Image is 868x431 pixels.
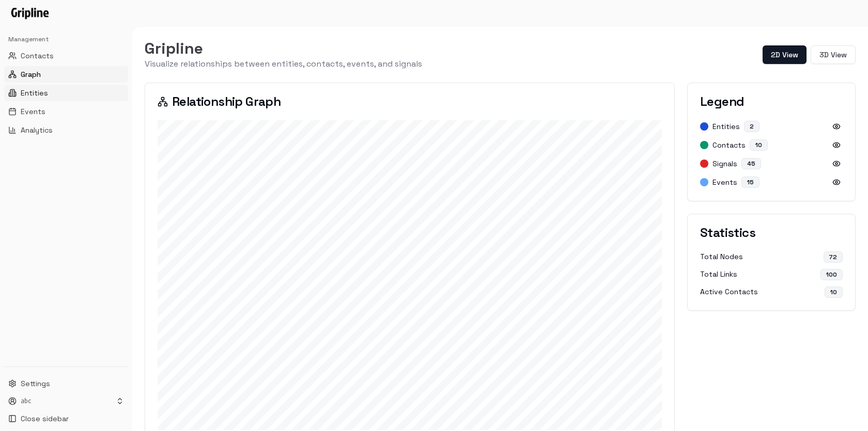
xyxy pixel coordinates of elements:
[145,39,422,58] h1: Gripline
[4,31,128,47] div: Management
[700,227,843,239] h3: Statistics
[21,69,41,79] span: Graph
[763,45,807,64] button: 2D View
[820,269,843,280] div: 100
[145,58,422,70] p: Visualize relationships between entities, contacts, events, and signals
[4,394,128,408] button: abc
[4,375,128,392] button: Settings
[8,3,51,21] img: Logo
[158,95,662,108] h3: Relationship Graph
[21,413,69,424] span: Close sidebar
[700,269,737,280] span: Total Links
[4,122,128,138] button: Analytics
[21,125,53,135] span: Analytics
[21,88,48,98] span: Entities
[4,103,128,120] button: Events
[4,85,128,101] button: Entities
[700,95,843,108] h3: Legend
[741,158,761,169] div: 45
[4,410,128,427] button: Close sidebar
[712,140,746,150] span: Contacts
[21,51,54,61] span: Contacts
[712,158,737,169] span: Signals
[4,47,128,64] button: Contacts
[811,45,856,64] button: 3D View
[700,286,758,298] span: Active Contacts
[700,251,743,263] span: Total Nodes
[744,121,760,132] div: 2
[21,378,50,389] span: Settings
[21,396,31,406] p: abc
[128,27,136,431] button: Toggle Sidebar
[741,177,760,188] div: 15
[712,177,737,187] span: Events
[4,66,128,83] button: Graph
[712,121,740,132] span: Entities
[21,106,45,117] span: Events
[825,286,843,298] div: 10
[824,251,843,263] div: 72
[750,139,768,151] div: 10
